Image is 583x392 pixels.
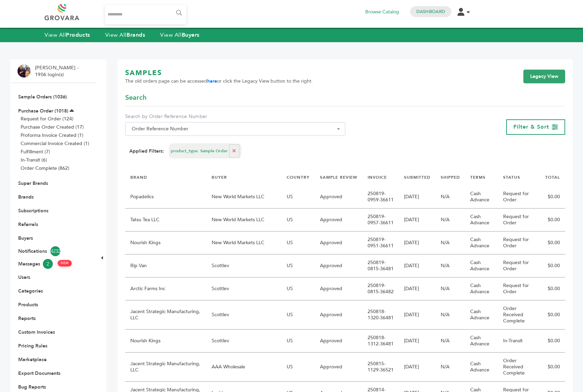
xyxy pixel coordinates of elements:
a: Legacy View [523,70,565,83]
a: Reports [18,315,36,322]
strong: Brands [127,31,145,39]
span: NEW [58,260,72,266]
td: Cash Advance [465,186,498,209]
a: View AllProducts [45,31,90,39]
td: Scottlev [206,254,282,277]
strong: Products [66,31,90,39]
h1: SAMPLES [125,68,313,78]
td: $0.00 [540,254,565,277]
td: 250819-0957-36611 [362,209,399,231]
a: Subscriptions [18,207,48,214]
td: Nourish Kings [125,330,206,353]
td: New World Markets LLC [206,186,282,209]
a: Order Complete (862) [21,165,69,171]
td: [DATE] [399,330,436,353]
td: US [282,353,315,382]
a: TERMS [470,175,486,180]
td: $0.00 [540,186,565,209]
a: Sample Orders (1036) [18,94,67,100]
td: Cash Advance [465,300,498,330]
td: [DATE] [399,254,436,277]
a: Purchase Order (1018) [18,108,68,114]
a: Purchase Order Created (17) [21,124,84,130]
td: Request for Order [498,277,540,300]
td: US [282,254,315,277]
td: [DATE] [399,186,436,209]
strong: Buyers [182,31,200,39]
a: SAMPLE REVIEW [320,175,357,180]
td: [DATE] [399,353,436,382]
a: BUYER [212,175,227,180]
td: 250818-1320-36481 [362,300,399,330]
a: Buyers [18,235,33,241]
a: INVOICE [368,175,387,180]
td: 250818-1312-36481 [362,330,399,353]
span: 2 [43,259,53,269]
td: $0.00 [540,277,565,300]
a: Dashboard [416,9,445,15]
a: Commercial Invoice Created (1) [21,140,89,147]
td: [DATE] [399,209,436,231]
a: Request for Order (124) [21,116,73,122]
td: Request for Order [498,254,540,277]
td: Popadelics [125,186,206,209]
td: Rip Van [125,254,206,277]
td: Cash Advance [465,277,498,300]
td: US [282,186,315,209]
td: US [282,209,315,231]
a: Categories [18,288,43,294]
td: 250819-0815-36481 [362,254,399,277]
td: Nourish Kings [125,231,206,254]
a: Export Documents [18,370,60,377]
li: [PERSON_NAME] - 1906 login(s) [35,64,80,78]
td: 250819-0815-36482 [362,277,399,300]
td: US [282,330,315,353]
a: View AllBrands [105,31,145,39]
a: Products [18,301,38,308]
td: US [282,277,315,300]
td: N/A [436,209,465,231]
td: $0.00 [540,353,565,382]
td: AAA Wholesale [206,353,282,382]
span: The old orders page can be accessed or click the Legacy View button to the right. [125,78,313,85]
td: Cash Advance [465,330,498,353]
td: Cash Advance [465,353,498,382]
a: Proforma Invoice Created (1) [21,132,83,139]
td: Tatsu Tea LLC [125,209,206,231]
td: N/A [436,186,465,209]
a: Notifications4232 [18,246,88,256]
td: Order Received Complete [498,300,540,330]
td: Approved [315,353,362,382]
a: In-Transit (6) [21,157,47,163]
td: N/A [436,330,465,353]
td: New World Markets LLC [206,231,282,254]
a: STATUS [503,175,520,180]
td: Jacent Strategic Manufacturing, LLC [125,300,206,330]
label: Search by Order Reference Number [125,113,345,120]
td: Request for Order [498,209,540,231]
a: Browse Catalog [365,8,399,16]
td: Cash Advance [465,254,498,277]
td: Scottlev [206,300,282,330]
td: N/A [436,353,465,382]
td: Jacent Strategic Manufacturing, LLC [125,353,206,382]
a: Brands [18,194,34,200]
td: Approved [315,330,362,353]
td: US [282,300,315,330]
td: Cash Advance [465,209,498,231]
td: Approved [315,300,362,330]
td: N/A [436,254,465,277]
a: Custom Invoices [18,329,55,335]
a: Fulfillment (7) [21,149,50,155]
a: BRAND [130,175,147,180]
td: [DATE] [399,231,436,254]
a: Super Brands [18,180,48,187]
td: In-Transit [498,330,540,353]
td: N/A [436,277,465,300]
td: 250819-0951-36611 [362,231,399,254]
span: product_type: Sample Order [171,148,228,154]
a: SUBMITTED [404,175,430,180]
span: Order Reference Number [125,122,345,136]
td: Approved [315,254,362,277]
a: Referrals [18,221,38,228]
